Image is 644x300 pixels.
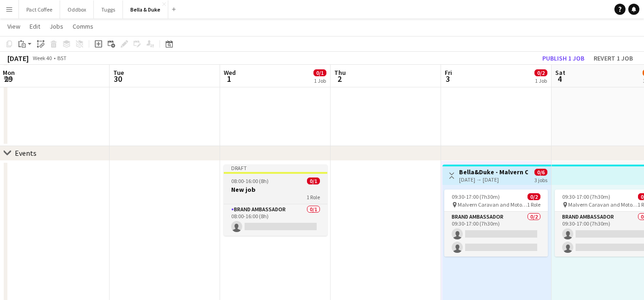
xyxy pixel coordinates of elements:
div: 3 jobs [534,176,547,184]
span: Thu [334,68,346,77]
h3: Bella&Duke - Malvern Caravan and Motorhome Show [459,168,528,176]
app-job-card: Draft08:00-16:00 (8h)0/1New job1 RoleBrand Ambassador0/108:00-16:00 (8h) [224,165,327,236]
span: 0/2 [527,193,540,200]
app-card-role: Brand Ambassador0/108:00-16:00 (8h) [224,204,327,236]
span: 0/2 [534,69,547,76]
app-job-card: 09:30-17:00 (7h30m)0/2 Malvern Caravan and Motorhome Show1 RoleBrand Ambassador0/209:30-17:00 (7h... [444,190,548,257]
span: 2 [333,73,346,84]
span: Wed [224,68,236,77]
button: Tuggs [94,0,123,18]
button: Bella & Duke [123,0,168,18]
a: Edit [26,20,44,32]
span: 09:30-17:00 (7h30m) [452,193,500,200]
span: Fri [445,68,452,77]
span: Edit [30,22,40,31]
span: 30 [112,73,124,84]
button: Oddbox [60,0,94,18]
span: 0/6 [534,169,547,176]
span: View [7,22,20,31]
div: [DATE] [7,54,29,63]
div: Draft [224,165,327,172]
div: [DATE] → [DATE] [459,176,528,183]
h3: New job [224,185,327,194]
span: 0/1 [307,178,320,184]
span: 1 Role [307,194,320,201]
span: Jobs [49,22,63,31]
a: View [4,20,24,32]
span: 29 [1,73,15,84]
span: 1 Role [527,201,540,208]
span: 4 [554,73,565,84]
span: Comms [73,22,93,31]
div: BST [57,55,67,61]
span: 1 [222,73,236,84]
div: 1 Job [535,77,547,84]
span: Malvern Caravan and Motorhome Show [568,201,638,208]
button: Pact Coffee [19,0,60,18]
div: Events [15,148,37,158]
span: Week 40 [31,55,54,61]
span: 09:30-17:00 (7h30m) [562,193,610,200]
span: Mon [3,68,15,77]
button: Publish 1 job [539,52,588,64]
span: Sat [555,68,565,77]
a: Comms [69,20,97,32]
app-card-role: Brand Ambassador0/209:30-17:00 (7h30m) [444,212,548,257]
button: Revert 1 job [590,52,637,64]
span: 3 [443,73,452,84]
span: 0/1 [313,69,326,76]
span: Tue [113,68,124,77]
span: Malvern Caravan and Motorhome Show [458,201,527,208]
a: Jobs [46,20,67,32]
span: 08:00-16:00 (8h) [231,178,269,184]
div: 1 Job [314,77,326,84]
